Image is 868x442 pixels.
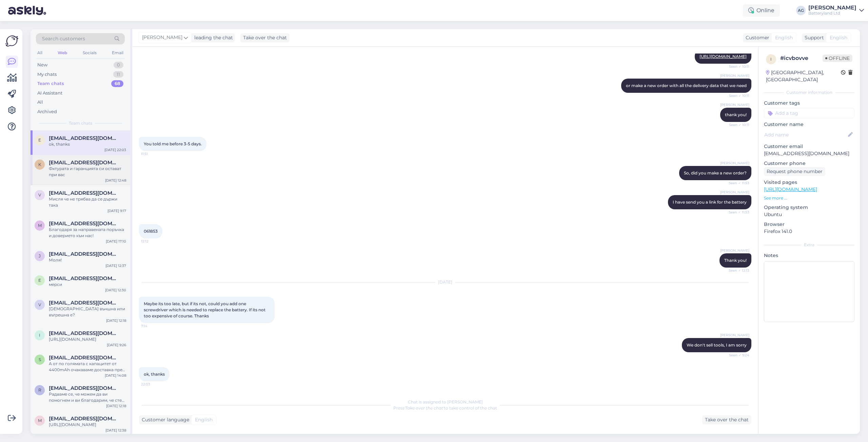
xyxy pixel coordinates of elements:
[105,428,126,433] div: [DATE] 12:38
[49,361,126,373] div: А от по голямата с капацитет от 4400mAh очакаваме доставка през Декември месец
[724,210,749,215] span: Seen ✓ 11:53
[49,336,126,342] div: [URL][DOMAIN_NAME]
[764,160,854,167] p: Customer phone
[144,301,267,318] span: Maybe its too late, but if its not, could you add one screwdriver which is needed to replace the ...
[106,239,126,244] div: [DATE] 17:10
[764,195,854,201] p: See more ...
[37,99,43,106] div: All
[192,34,233,41] div: leading the chat
[37,71,57,78] div: My chats
[764,252,854,259] p: Notes
[808,10,856,16] div: Batteryland Ltd
[687,342,747,348] span: We don't sell tools, I am sorry
[808,5,864,16] a: [PERSON_NAME]Batteryland Ltd
[49,227,126,239] div: Благодаря за направената поръчка и доверието към нас!
[408,399,483,404] span: Chat is assigned to [PERSON_NAME]
[111,48,125,57] div: Email
[702,415,751,424] div: Take over the chat
[49,306,126,318] div: [DEMOGRAPHIC_DATA] външна или вътрешна е?
[699,54,747,59] a: [URL][DOMAIN_NAME]
[141,323,166,329] span: 7:14
[139,416,189,423] div: Customer language
[106,318,126,323] div: [DATE] 12:18
[49,385,119,391] span: radoslav_haitov@abv.bg
[49,416,119,422] span: m_a_g_i_c@abv.bg
[764,143,854,150] p: Customer email
[240,33,290,42] div: Take over the chat
[764,228,854,235] p: Firefox 141.0
[38,138,41,143] span: e
[56,48,68,57] div: Web
[144,141,202,146] span: You told me before 3-5 days.
[720,102,749,107] span: [PERSON_NAME]
[49,300,119,306] span: vwvalko@abv.bg
[36,48,44,57] div: All
[830,34,847,41] span: English
[684,170,747,175] span: So, did you make a new order?
[49,257,126,263] div: Моля!
[113,71,123,78] div: 11
[111,80,123,87] div: 68
[49,330,119,336] span: isaacmanda043@gmail.com
[724,122,749,127] span: Seen ✓ 10:11
[764,221,854,228] p: Browser
[107,342,126,348] div: [DATE] 9:26
[141,151,166,156] span: 11:51
[39,357,41,362] span: s
[802,34,824,41] div: Support
[49,160,119,166] span: karakerezow@abv.bg
[764,242,854,248] div: Extra
[780,54,823,62] div: # icvbovve
[764,100,854,107] p: Customer tags
[49,422,126,428] div: [URL][DOMAIN_NAME]
[724,64,749,69] span: Seen ✓ 10:11
[764,108,854,118] input: Add a tag
[49,196,126,208] div: Мисля че не трябва да се държи така
[393,405,497,411] span: Press to take control of the chat
[69,120,92,126] span: Team chats
[764,89,854,96] div: Customer information
[49,135,119,141] span: eduardharsing@yahoo.com
[107,208,126,213] div: [DATE] 9:17
[195,416,213,423] span: English
[104,147,126,152] div: [DATE] 22:03
[405,405,444,411] i: 'Take over the chat'
[764,167,825,176] div: Request phone number
[764,179,854,186] p: Visited pages
[673,199,747,205] span: I have send you a link for the battery
[105,288,126,293] div: [DATE] 12:30
[39,253,41,258] span: j
[49,251,119,257] span: jeduah@gmail.com
[139,279,751,285] div: [DATE]
[775,34,793,41] span: English
[106,403,126,408] div: [DATE] 12:18
[764,150,854,157] p: [EMAIL_ADDRESS][DOMAIN_NAME]
[49,281,126,288] div: мерси
[743,34,769,41] div: Customer
[49,190,119,196] span: vwvalko@abv.bg
[720,248,749,253] span: [PERSON_NAME]
[725,112,747,117] span: thank you!
[37,62,47,68] div: New
[105,178,126,183] div: [DATE] 12:48
[724,93,749,98] span: Seen ✓ 10:11
[38,278,41,283] span: e
[38,223,42,228] span: m
[720,333,749,338] span: [PERSON_NAME]
[796,6,806,15] div: AG
[38,192,41,197] span: v
[724,181,749,186] span: Seen ✓ 11:53
[105,263,126,268] div: [DATE] 12:37
[720,73,749,78] span: [PERSON_NAME]
[114,62,123,68] div: 0
[105,373,126,378] div: [DATE] 14:08
[142,34,182,41] span: [PERSON_NAME]
[144,372,165,377] span: ok, thanks
[764,186,817,192] a: [URL][DOMAIN_NAME]
[38,302,41,307] span: v
[39,333,40,338] span: i
[766,69,841,83] div: [GEOGRAPHIC_DATA], [GEOGRAPHIC_DATA]
[49,275,119,281] span: elektra_co@abv.bg
[42,35,85,42] span: Search customers
[724,353,749,358] span: Seen ✓ 9:24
